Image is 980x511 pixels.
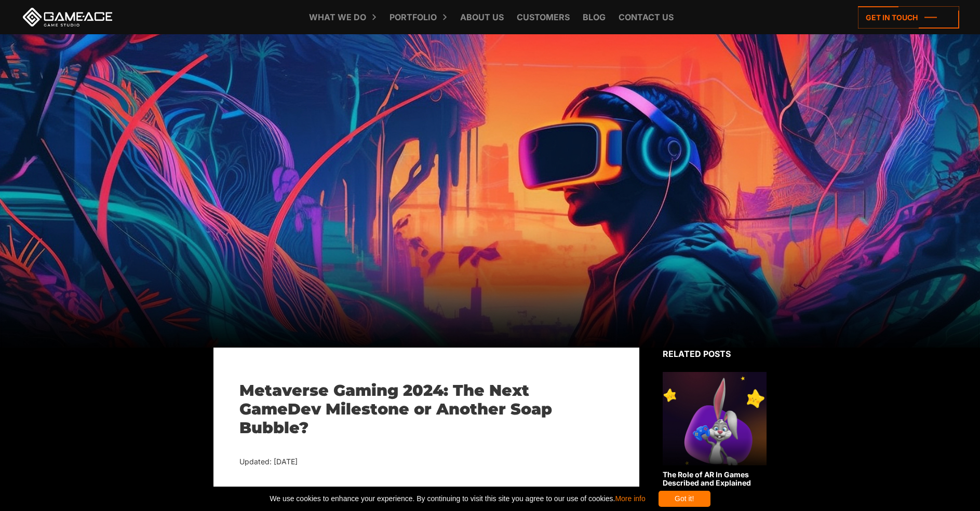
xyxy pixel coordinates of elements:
[663,372,767,465] img: Related
[239,455,613,468] div: Updated: [DATE]
[659,491,710,507] div: Got it!
[663,348,767,360] div: Related posts
[615,494,645,503] a: More info
[239,381,613,437] h1: Metaverse Gaming 2024: The Next GameDev Milestone or Another Soap Bubble?
[858,6,959,29] a: Get in touch
[663,372,767,488] a: The Role of AR In Games Described and Explained
[270,491,645,507] span: We use cookies to enhance your experience. By continuing to visit this site you agree to our use ...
